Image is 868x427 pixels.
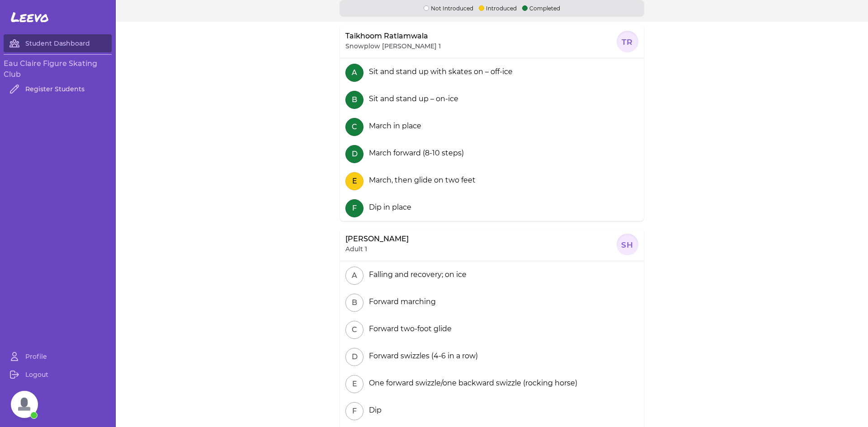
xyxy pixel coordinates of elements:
[365,94,458,104] div: Sit and stand up – on-ice
[345,234,409,244] p: [PERSON_NAME]
[345,64,363,82] button: A
[345,244,367,253] p: Adult 1
[365,269,467,280] div: Falling and recovery; on ice
[365,324,452,334] div: Forward two-foot glide
[345,172,363,190] button: E
[365,378,577,389] div: One forward swizzle/one backward swizzle (rocking horse)
[345,321,363,339] button: C
[365,148,464,159] div: March forward (8-10 steps)
[345,375,363,393] button: E
[11,9,49,25] span: Leevo
[365,202,411,213] div: Dip in place
[479,4,517,12] p: Introduced
[365,175,476,186] div: March, then glide on two feet
[4,80,112,98] a: Register Students
[424,4,473,12] p: Not Introduced
[4,34,112,52] a: Student Dashboard
[345,31,428,42] p: Taikhoom Ratlamwala
[345,91,363,109] button: B
[365,296,436,307] div: Forward marching
[345,348,363,366] button: D
[11,391,38,418] a: Open chat
[345,267,363,285] button: A
[345,402,363,420] button: F
[345,42,441,51] p: Snowplow [PERSON_NAME] 1
[365,121,421,131] div: March in place
[365,351,478,361] div: Forward swizzles (4-6 in a row)
[4,366,112,384] a: Logout
[522,4,560,12] p: Completed
[365,405,382,416] div: Dip
[345,118,363,136] button: C
[4,58,112,80] h3: Eau Claire Figure Skating Club
[345,145,363,163] button: D
[4,347,112,366] a: Profile
[345,199,363,217] button: F
[345,294,363,312] button: B
[365,66,513,77] div: Sit and stand up with skates on – off-ice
